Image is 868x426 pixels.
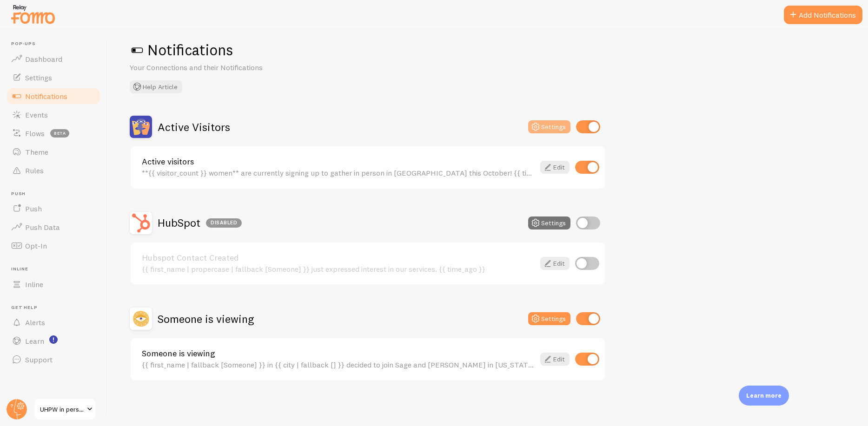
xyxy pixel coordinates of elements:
span: Push [25,204,42,213]
a: Active visitors [142,157,535,166]
a: Settings [6,68,101,87]
a: Dashboard [6,50,101,68]
span: Flows [25,129,45,138]
a: Someone is viewing [142,349,535,358]
a: Rules [6,161,101,180]
button: Settings [528,312,570,325]
span: Theme [25,147,48,157]
span: Settings [25,73,52,82]
span: Alerts [25,318,45,327]
span: Learn [25,336,44,346]
a: Edit [540,257,570,270]
span: Opt-In [25,241,47,250]
a: Edit [540,161,570,174]
span: Pop-ups [11,41,101,47]
a: Theme [6,143,101,161]
h2: Someone is viewing [158,312,254,326]
img: Active Visitors [130,116,152,138]
div: **{{ visitor_count }} women** are currently signing up to gather in person in [GEOGRAPHIC_DATA] t... [142,169,535,177]
button: Settings [528,120,570,133]
a: Learn [6,332,101,350]
a: Push Data [6,218,101,236]
a: Edit [540,353,570,366]
a: Alerts [6,313,101,332]
h2: HubSpot [158,216,242,230]
span: beta [50,129,69,138]
p: Your Connections and their Notifications [130,62,353,73]
a: Opt-In [6,236,101,255]
img: fomo-relay-logo-orange.svg [10,2,56,26]
a: Push [6,199,101,218]
a: Support [6,350,101,369]
span: Push [11,191,101,197]
span: UHPW in person upsell [40,404,84,415]
a: Flows beta [6,124,101,143]
span: Get Help [11,305,101,311]
h1: Notifications [130,40,846,59]
button: Help Article [130,80,182,93]
p: Learn more [746,391,782,400]
span: Inline [25,280,43,289]
div: Disabled [206,218,242,228]
svg: <p>Watch New Feature Tutorials!</p> [49,335,58,344]
img: HubSpot [130,212,152,234]
span: Support [25,355,53,364]
div: {{ first_name | fallback [Someone] }} in {{ city | fallback [] }} decided to join Sage and [PERSO... [142,360,535,369]
div: Learn more [739,386,789,406]
button: Settings [528,216,570,229]
span: Events [25,110,48,119]
img: Someone is viewing [130,308,152,330]
a: UHPW in person upsell [33,398,96,420]
span: Rules [25,166,44,175]
span: Notifications [25,92,67,101]
span: Dashboard [25,54,62,64]
a: Hubspot Contact Created [142,254,535,262]
a: Events [6,105,101,124]
div: {{ first_name | propercase | fallback [Someone] }} just expressed interest in our services. {{ ti... [142,265,535,273]
span: Push Data [25,223,60,232]
span: Inline [11,266,101,272]
a: Notifications [6,87,101,105]
a: Inline [6,275,101,294]
h2: Active Visitors [158,120,230,134]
